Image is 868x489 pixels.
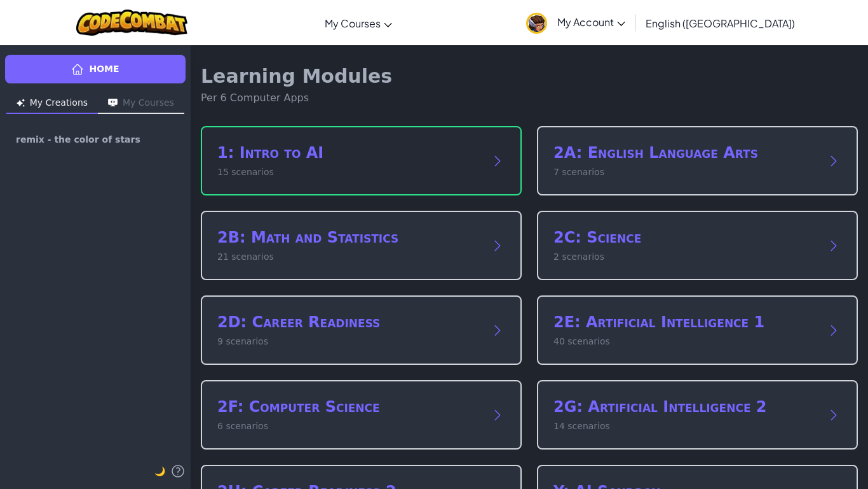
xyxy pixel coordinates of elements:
h2: 2F: Computer Science [217,397,480,417]
h2: 2B: Math and Statistics [217,227,480,248]
button: My Courses [98,94,184,114]
button: My Creations [6,94,98,114]
span: remix - the color of stars [16,135,140,144]
a: My Courses [318,6,398,40]
img: avatar [526,13,547,34]
span: My Courses [325,17,381,30]
h2: 2C: Science [553,227,816,248]
a: English ([GEOGRAPHIC_DATA]) [639,6,801,40]
a: My Account [520,3,632,43]
img: Icon [108,99,118,107]
a: remix - the color of stars [5,124,186,155]
h2: 2G: Artificial Intelligence 2 [553,397,816,417]
h1: Learning Modules [201,65,392,88]
h2: 2A: English Language Arts [553,143,816,163]
p: Per 6 Computer Apps [201,90,392,106]
p: 15 scenarios [217,166,480,179]
img: Icon [17,99,25,107]
p: 21 scenarios [217,250,480,264]
h2: 2D: Career Readiness [217,312,480,332]
img: CodeCombat logo [76,10,187,36]
h2: 1: Intro to AI [217,143,480,163]
span: 🌙 [154,466,165,476]
span: My Account [557,15,625,29]
a: Home [5,55,186,83]
button: 🌙 [154,464,165,479]
span: English ([GEOGRAPHIC_DATA]) [646,17,795,30]
p: 2 scenarios [553,250,816,264]
p: 7 scenarios [553,166,816,179]
p: 9 scenarios [217,335,480,348]
p: 6 scenarios [217,420,480,433]
span: Home [89,62,119,76]
h2: 2E: Artificial Intelligence 1 [553,312,816,332]
p: 40 scenarios [553,335,816,348]
p: 14 scenarios [553,420,816,433]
